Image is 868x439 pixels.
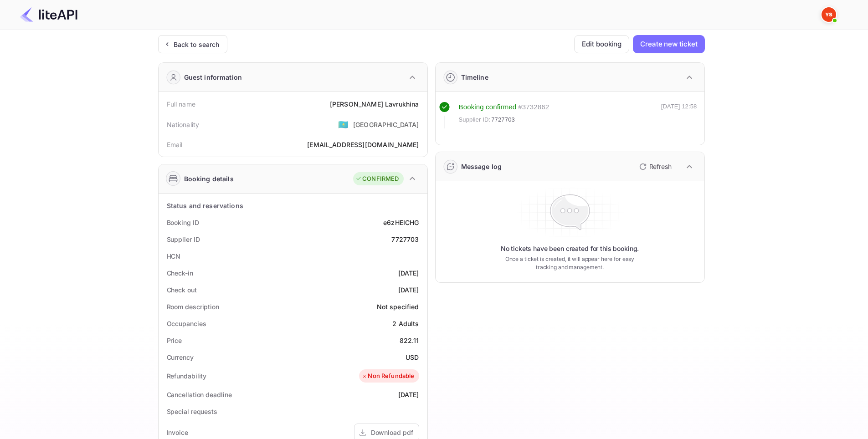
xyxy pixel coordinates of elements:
div: Booking details [184,174,234,184]
div: Room description [167,302,219,311]
div: Message log [461,162,502,171]
div: Non Refundable [361,372,414,381]
button: Edit booking [574,35,629,53]
div: Refundability [167,371,207,381]
div: Cancellation deadline [167,390,232,399]
div: Download pdf [371,428,413,437]
div: Timeline [461,72,488,82]
div: Email [167,140,183,149]
span: Supplier ID: [459,115,491,124]
div: Supplier ID [167,235,200,244]
div: 822.11 [400,336,419,345]
div: CONFIRMED [355,174,399,184]
p: Once a ticket is created, it will appear here for easy tracking and management. [498,255,642,271]
div: Currency [167,352,194,362]
div: Full name [167,99,195,109]
div: 7727703 [391,235,419,244]
span: 7727703 [491,115,515,124]
button: Refresh [634,159,675,174]
button: Create new ticket [633,35,704,53]
div: [DATE] [398,268,419,278]
img: LiteAPI Logo [20,7,77,22]
img: Yandex Support [822,7,836,22]
span: United States [338,116,349,133]
div: Booking confirmed [459,102,517,112]
div: [DATE] [398,285,419,295]
div: # 3732862 [518,102,549,112]
div: e6zHEICHG [383,218,419,227]
div: 2 Adults [392,319,419,328]
div: Back to search [174,40,220,49]
div: Invoice [167,428,188,437]
div: [GEOGRAPHIC_DATA] [353,120,419,129]
div: Not specified [377,302,419,311]
div: Check-in [167,268,193,278]
p: Refresh [649,162,672,171]
div: Guest information [184,72,242,82]
div: Occupancies [167,319,206,328]
div: Check out [167,285,197,295]
p: No tickets have been created for this booking. [501,244,639,253]
div: Special requests [167,407,217,416]
div: [DATE] 12:58 [661,102,697,128]
div: [PERSON_NAME] Lavrukhina [330,99,419,109]
div: USD [406,352,419,362]
div: Nationality [167,120,200,129]
div: [EMAIL_ADDRESS][DOMAIN_NAME] [307,140,419,149]
div: [DATE] [398,390,419,399]
div: Price [167,336,182,345]
div: Status and reservations [167,201,243,210]
div: HCN [167,251,181,261]
div: Booking ID [167,218,199,227]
